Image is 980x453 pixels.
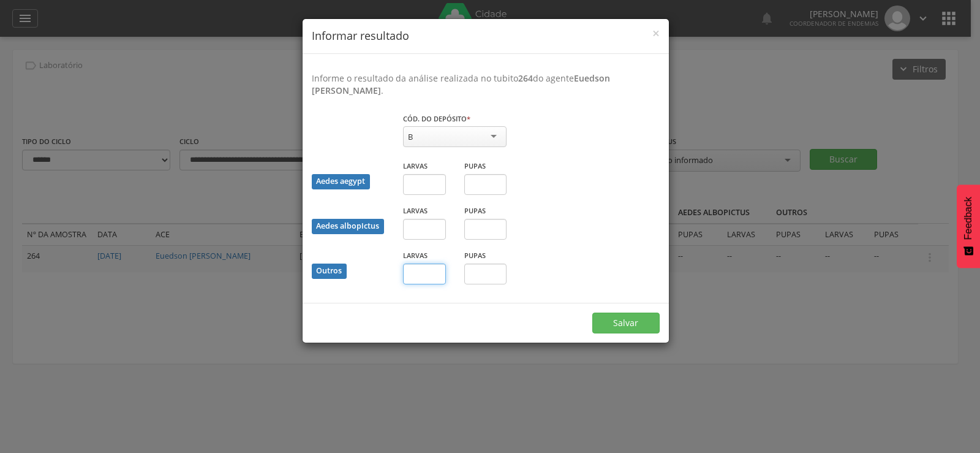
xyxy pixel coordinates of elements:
[312,72,610,96] b: Euedson [PERSON_NAME]
[464,251,486,261] label: Pupas
[312,174,370,189] div: Aedes aegypt
[652,27,660,40] button: Close
[518,72,533,84] b: 264
[312,72,660,97] p: Informe o resultado da análise realizada no tubito do agente .
[592,313,660,333] button: Salvar
[403,114,470,124] label: Cód. do depósito
[464,206,486,216] label: Pupas
[957,185,980,268] button: Feedback - Mostrar pesquisa
[408,131,413,142] div: B
[312,264,347,279] div: Outros
[312,219,384,234] div: Aedes albopictus
[403,161,428,171] label: Larvas
[312,28,660,44] h4: Informar resultado
[403,251,428,261] label: Larvas
[652,25,660,42] span: ×
[464,161,486,171] label: Pupas
[403,206,428,216] label: Larvas
[963,197,974,240] span: Feedback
